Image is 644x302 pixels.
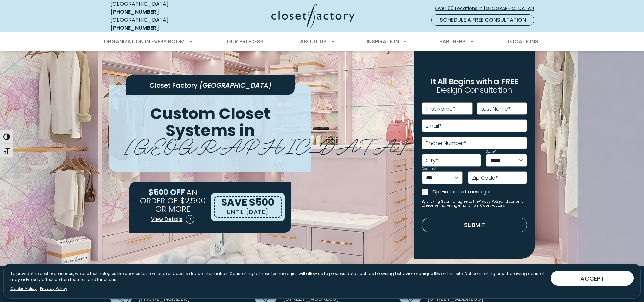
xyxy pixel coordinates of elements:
[432,189,527,195] label: Opt-in for text messages
[426,123,442,129] label: Email
[472,175,498,181] label: Zip Code
[99,33,545,51] nav: Primary Menu
[149,81,198,90] span: Closet Factory
[426,158,438,163] label: City
[437,85,512,96] span: Design Consultation
[140,187,206,214] span: AN ORDER OF $2,500 OR MORE
[479,199,501,204] a: Privacy Policy
[124,129,408,159] span: [GEOGRAPHIC_DATA]
[227,207,269,217] p: UNTIL [DATE]
[481,106,511,112] label: Last Name
[300,38,327,45] span: About Us
[551,271,634,286] button: ACCEPT
[104,38,185,45] span: Organization in Every Room
[431,14,534,26] a: Schedule a Free Consultation
[422,218,527,232] button: Submit
[110,24,159,32] a: [PHONE_NUMBER]
[40,286,67,292] a: Privacy Policy
[10,286,37,292] a: Cookie Policy
[430,76,518,87] span: It All Begins with a FREE
[199,81,272,90] span: [GEOGRAPHIC_DATA]
[148,187,185,198] span: $500 OFF
[150,103,271,142] span: Custom Closet Systems in
[435,5,539,12] span: Over 60 Locations in [GEOGRAPHIC_DATA]!
[508,38,538,45] span: Locations
[271,4,354,28] img: Closet Factory Logo
[435,3,540,14] a: Over 60 Locations in [GEOGRAPHIC_DATA]!
[422,167,437,171] label: Country
[439,38,466,45] span: Partners
[151,215,182,223] span: View Details
[221,195,274,209] span: SAVE $500
[486,150,496,153] label: State
[422,200,527,208] small: By clicking Submit, I agree to the and consent to receive marketing emails from Closet Factory.
[426,106,455,112] label: First Name
[151,213,195,226] a: View Details
[367,38,399,45] span: Inspiration
[10,271,546,283] p: To provide the best experiences, we use technologies like cookies to store and/or access device i...
[426,141,467,146] label: Phone Number
[110,16,207,32] div: [GEOGRAPHIC_DATA]
[110,8,159,16] a: [PHONE_NUMBER]
[227,38,264,45] span: Our Process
